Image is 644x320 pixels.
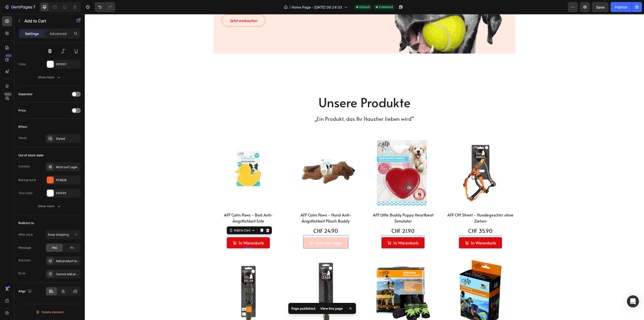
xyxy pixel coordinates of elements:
span: Default [359,5,370,9]
div: Undo/Redo [95,2,115,12]
button: Save [592,2,609,12]
h2: AFP Calm Paws - Bad Anti-Ängstlichkeit Ente [129,197,199,210]
span: Home Page - [DATE] 08:24:33 [292,5,342,10]
h2: AFP Off Street - Hundegeschirr ohne Ziehen [361,197,431,210]
div: Show more [38,204,61,209]
div: Content [18,164,30,169]
div: CHF 8.90 [142,212,185,221]
div: In Warenkorb [386,225,411,232]
div: In Warenkorb [309,225,334,232]
a: AFP Little Buddy Puppy Heartbeat Simulator [284,123,353,193]
iframe: Design area [85,14,644,320]
button: Keep shopping [46,230,81,239]
button: In Warenkorb [374,223,417,234]
div: Separator [18,92,33,96]
div: Redirect to [18,221,34,225]
p: Advanced [50,31,67,36]
button: Delete element [18,308,81,316]
div: Cannot add product to cart [56,272,79,276]
span: Keep shopping [48,233,69,236]
a: AFP Off Street - Hundegeschirr ohne Ziehen [361,123,431,193]
div: Success [18,258,30,263]
a: AFP Off Street - Hundeleine [206,244,276,314]
div: Add to Cart [148,214,167,219]
div: Background [18,178,36,182]
h2: AFP Little Buddy Puppy Heartbeat Simulator [284,197,353,210]
span: Yes [52,245,57,250]
div: Out of stock state [18,153,44,158]
span: Save [596,5,605,9]
div: FF5B2E [56,178,79,183]
button: Publish [611,2,632,12]
p: „Ein Produkt, das Ihr Haustier lieben wird“ [129,101,430,109]
a: AFP Outdoor Dog - Leckerli-Tasche [361,244,431,314]
p: Add to Cart [24,18,67,24]
span: No [70,245,74,250]
button: 7 [2,2,37,12]
button: In Warenkorb [297,223,340,234]
p: 7 [33,4,35,10]
button: nicht auf Lager [218,223,264,234]
div: Error [18,271,26,276]
div: FFFFFF [56,62,79,67]
div: Show more [38,75,61,80]
div: CHF 21.90 [297,212,340,221]
a: AFP Calm Paws - Bad Anti-Ängstlichkeit Ente [129,123,199,193]
div: Publish [615,5,627,10]
div: Align [18,288,33,295]
h2: AFP Calm Paws - Hund Anti-Ängstlichkeit Plüsch Buddy [206,197,276,210]
p: Page published [291,306,315,311]
div: Hover [18,136,27,140]
div: Styled [56,136,79,141]
button: Show more [18,73,81,82]
div: Open Intercom Messenger [627,295,639,307]
div: Text color [18,191,33,195]
a: AFP Off Street - Hundehalsband [129,244,199,314]
div: CHF 24.90 [218,212,264,221]
div: Effect [18,125,27,129]
div: Nicht auf Lager [56,165,79,169]
a: AFP Calm Paws - Hund Anti-Ängstlichkeit Plüsch Buddy [206,123,276,193]
div: CHF 35.90 [374,212,417,221]
div: Message [18,245,31,250]
div: Delete element [36,309,63,315]
h2: Unsere Produkte [129,80,431,96]
div: Color [18,62,26,66]
button: In Warenkorb [142,223,185,234]
div: Price [18,108,26,113]
div: Beta [4,92,12,96]
div: In Warenkorb [154,225,179,232]
a: AFP Outdoor Dog - All Road Stiefel XXL [284,244,353,314]
div: View live page [317,305,346,312]
span: Published [379,5,393,9]
div: nicht auf Lager [230,225,258,232]
div: FFFFFF [56,191,79,196]
span: / [289,5,291,10]
button: Show more [18,202,81,211]
p: Settings [25,31,39,36]
div: After click [18,232,33,237]
div: Add product to cart successfully [56,259,79,263]
div: 450 [5,54,12,58]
